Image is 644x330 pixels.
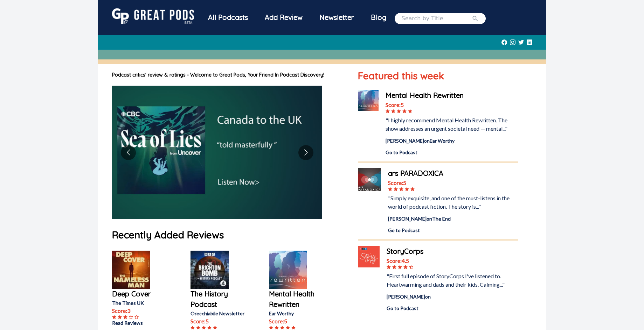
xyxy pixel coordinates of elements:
[358,168,381,191] img: ars PARADOXICA
[269,251,307,289] img: Mental Health Rewritten
[112,319,168,327] a: Read Reviews
[121,145,136,160] button: Go to previous slide
[387,304,518,312] a: Go to Podcast
[388,168,518,179] a: ars PARADOXICA
[388,215,518,222] div: [PERSON_NAME] on The End
[311,8,362,27] div: Newsletter
[200,8,256,28] a: All Podcasts
[112,228,344,242] h1: Recently Added Reviews
[387,246,518,257] a: StoryCorps
[358,90,379,111] img: Mental Health Rewritten
[112,251,150,289] img: Deep Cover
[191,289,247,310] a: The History Podcast
[191,251,229,289] img: The History Podcast
[112,289,168,299] a: Deep Cover
[388,179,518,187] div: Score: 5
[200,8,256,27] div: All Podcasts
[386,149,518,156] a: Go to Podcast
[387,257,518,265] div: Score: 4.5
[386,137,518,144] div: [PERSON_NAME] on Ear Worthy
[256,8,311,27] a: Add Review
[269,310,325,317] p: Ear Worthy
[269,317,325,325] p: Score: 5
[191,317,247,325] p: Score: 5
[298,145,313,160] button: Go to next slide
[387,272,518,289] div: "First full episode of StoryCorps I've listened to. Heartwarming and dads and their kids. Calming...
[358,69,518,83] h1: Featured this week
[386,116,518,133] div: "I highly recommend Mental Health Rewritten. The show addresses an urgent societal need — mental..."
[388,227,518,234] a: Go to Podcast
[112,86,322,219] img: image
[387,293,518,300] div: [PERSON_NAME] on
[269,289,325,310] a: Mental Health Rewritten
[358,246,379,267] img: StoryCorps
[362,8,395,27] a: Blog
[112,8,194,24] img: GreatPods
[191,310,247,317] p: Orecchiabile Newsletter
[402,14,472,23] input: Search by Title
[311,8,362,28] a: Newsletter
[112,299,168,307] p: The Times UK
[386,90,518,101] a: Mental Health Rewritten
[112,71,344,79] h1: Podcast critics' review & ratings - Welcome to Great Pods, Your Friend In Podcast Discovery!
[388,194,518,211] div: "Simply exquisite, and one of the must-listens in the world of podcast fiction. The story is..."
[386,101,518,109] div: Score: 5
[112,307,168,315] p: Score: 3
